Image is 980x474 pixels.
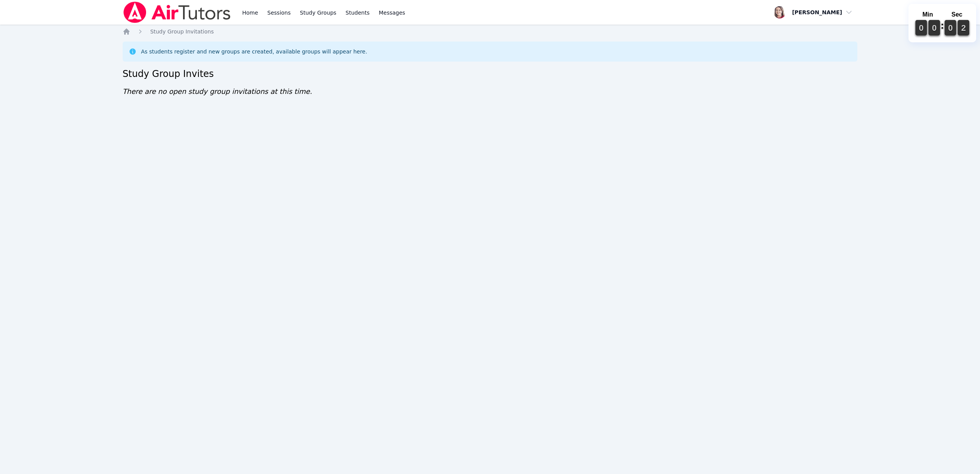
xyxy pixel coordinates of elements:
span: Study Group Invitations [150,28,214,35]
span: Messages [379,9,405,17]
span: There are no open study group invitations at this time. [123,87,312,95]
nav: Breadcrumb [123,28,858,35]
img: Air Tutors [123,2,231,23]
div: As students register and new groups are created, available groups will appear here. [141,48,367,55]
a: Study Group Invitations [150,28,214,35]
h2: Study Group Invites [123,68,858,80]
